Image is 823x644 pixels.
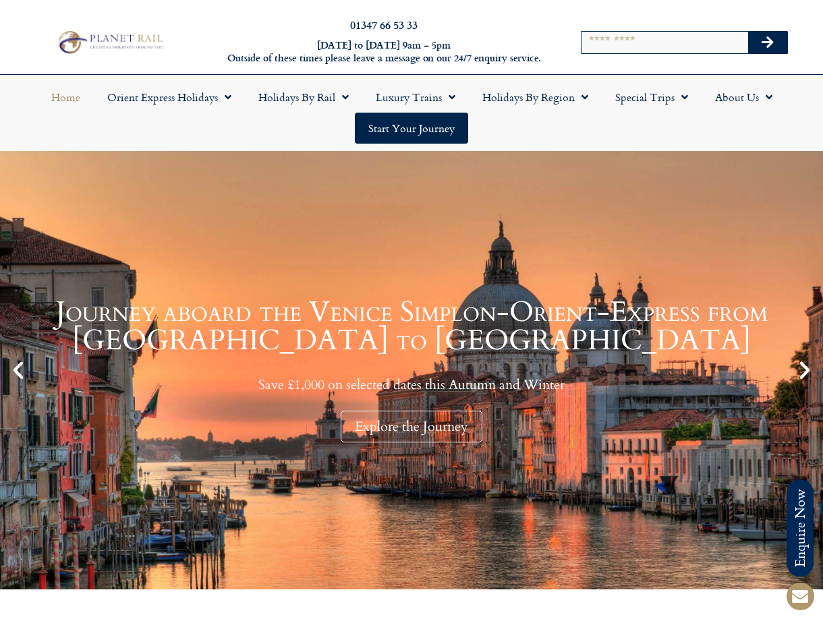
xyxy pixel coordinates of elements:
[748,32,787,53] button: Search
[54,28,166,56] img: Planet Rail Train Holidays Logo
[793,359,816,382] div: Next slide
[350,17,418,32] a: 01347 66 53 33
[245,82,362,113] a: Holidays by Rail
[34,376,789,393] p: Save £1,000 on selected dates this Autumn and Winter
[602,82,702,113] a: Special Trips
[34,298,789,355] h1: Journey aboard the Venice Simplon-Orient-Express from [GEOGRAPHIC_DATA] to [GEOGRAPHIC_DATA]
[362,82,469,113] a: Luxury Trains
[223,39,545,64] h6: [DATE] to [DATE] 9am – 5pm Outside of these times please leave a message on our 24/7 enquiry serv...
[355,113,468,144] a: Start your Journey
[469,82,602,113] a: Holidays by Region
[702,82,786,113] a: About Us
[94,82,245,113] a: Orient Express Holidays
[38,82,94,113] a: Home
[7,82,816,144] nav: Menu
[341,411,482,442] div: Explore the Journey
[7,359,30,382] div: Previous slide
